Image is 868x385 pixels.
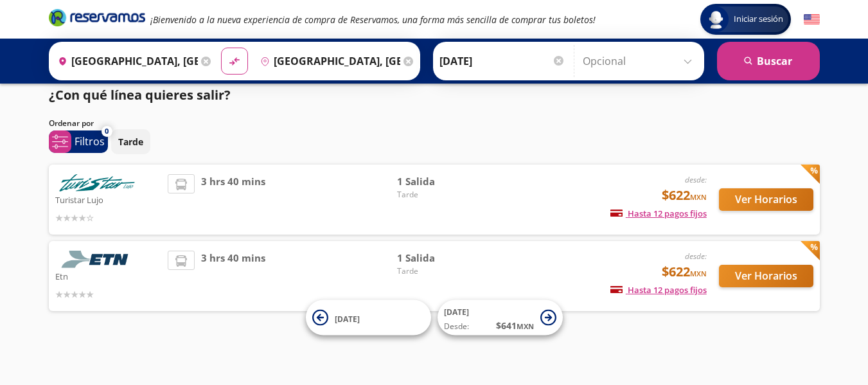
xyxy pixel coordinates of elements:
button: English [804,12,820,28]
input: Elegir Fecha [439,45,565,77]
i: Brand Logo [49,8,145,27]
p: ¿Con qué línea quieres salir? [49,85,231,105]
span: Tarde [397,189,487,201]
a: Brand Logo [49,8,145,31]
p: Tarde [118,135,143,148]
input: Buscar Destino [255,45,400,77]
span: Iniciar sesión [729,13,788,26]
em: ¡Bienvenido a la nueva experiencia de compra de Reservamos, una forma más sencilla de comprar tus... [150,13,596,26]
button: Ver Horarios [719,188,813,211]
input: Opcional [583,45,698,77]
button: [DATE]Desde:$641MXN [438,300,563,336]
img: Turistar Lujo [55,174,139,192]
span: 3 hrs 40 mins [201,251,265,301]
button: [DATE] [306,300,431,336]
small: MXN [690,269,707,278]
small: MXN [517,321,534,331]
span: [DATE] [335,313,360,324]
button: Buscar [717,42,820,80]
input: Buscar Origen [53,45,198,77]
span: [DATE] [444,307,469,318]
p: Etn [55,268,162,283]
span: 0 [105,126,109,137]
span: 3 hrs 40 mins [201,174,265,225]
img: Etn [55,251,139,268]
span: Tarde [397,265,487,277]
p: Filtros [75,134,105,149]
button: Tarde [111,129,150,154]
p: Turistar Lujo [55,192,162,207]
span: $622 [662,262,707,282]
span: 1 Salida [397,251,487,265]
span: Desde: [444,321,469,332]
span: Hasta 12 pagos fijos [610,284,707,296]
button: 0Filtros [49,130,108,153]
span: $622 [662,186,707,205]
span: $ 641 [496,319,534,332]
em: desde: [685,251,707,262]
p: Ordenar por [49,118,94,129]
small: MXN [690,192,707,202]
button: Ver Horarios [719,265,813,287]
span: Hasta 12 pagos fijos [610,208,707,219]
span: 1 Salida [397,174,487,189]
em: desde: [685,174,707,185]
